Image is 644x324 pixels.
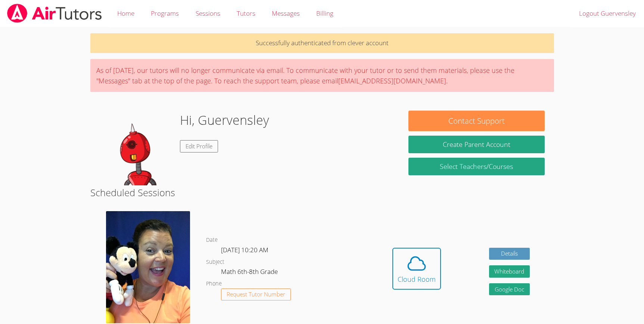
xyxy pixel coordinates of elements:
dd: Math 6th-8th Grade [221,266,279,279]
p: Successfully authenticated from clever account [90,33,554,53]
a: Google Doc [489,283,530,296]
button: Whiteboard [489,265,530,278]
div: Cloud Room [398,274,436,284]
dt: Subject [206,257,224,267]
a: Select Teachers/Courses [408,158,544,175]
img: default.png [99,111,174,185]
span: [DATE] 10:20 AM [221,246,268,254]
div: As of [DATE], our tutors will no longer communicate via email. To communicate with your tutor or ... [90,59,554,92]
span: Request Tutor Number [227,291,285,297]
button: Create Parent Account [408,136,544,153]
img: avatar.png [106,211,190,323]
a: Edit Profile [180,140,218,152]
button: Request Tutor Number [221,288,291,301]
dt: Phone [206,279,222,288]
dt: Date [206,235,218,245]
h2: Scheduled Sessions [90,185,554,200]
h1: Hi, Guervensley [180,111,269,130]
img: airtutors_banner-c4298cdbf04f3fff15de1276eac7730deb9818008684d7c2e4769d2f7ddbe033.png [6,4,103,23]
span: Messages [272,9,300,18]
button: Contact Support [408,111,544,131]
a: Details [489,248,530,260]
button: Cloud Room [392,248,441,290]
